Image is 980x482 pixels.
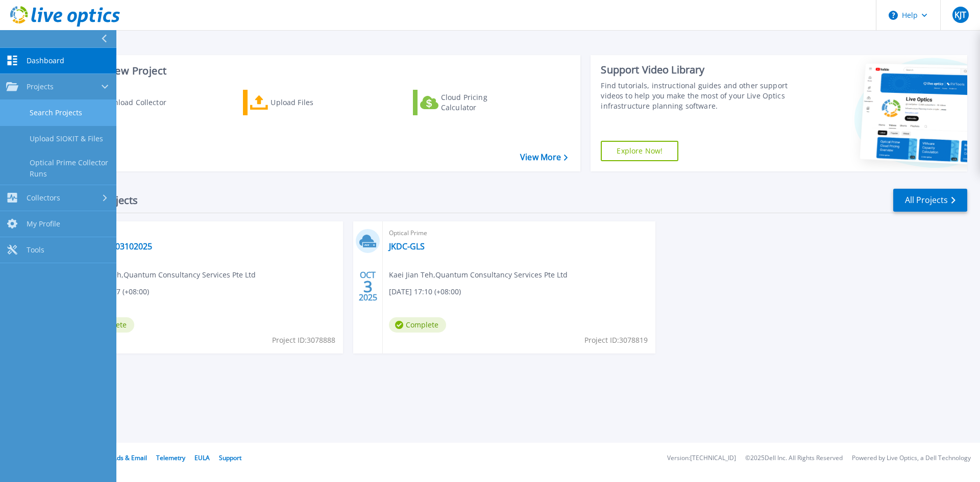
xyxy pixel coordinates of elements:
li: Version: [TECHNICAL_ID] [667,455,736,462]
span: 3 [363,282,373,291]
div: OCT 2025 [358,268,378,305]
li: © 2025 Dell Inc. All Rights Reserved [745,455,843,462]
span: Tools [27,245,44,255]
span: Complete [389,317,446,333]
li: Powered by Live Optics, a Dell Technology [852,455,971,462]
span: Projects [27,82,54,91]
div: Support Video Library [601,63,793,77]
a: JKDC-GLS [389,241,425,251]
a: All Projects [893,189,967,212]
a: Download Collector [72,90,186,115]
div: Cloud Pricing Calculator [441,92,523,113]
span: Optical Prime [389,227,649,239]
a: Upload Files [243,90,357,115]
div: Find tutorials, instructional guides and other support videos to help you make the most of your L... [601,81,793,111]
a: View More [520,153,568,162]
h3: Start a New Project [72,65,568,77]
span: KJT [954,11,966,19]
div: Download Collector [99,92,180,113]
span: Dashboard [27,56,64,65]
span: Kaei Jian Teh , Quantum Consultancy Services Pte Ltd [77,269,256,281]
a: EULA [194,453,210,462]
span: [DATE] 17:10 (+08:00) [389,286,461,297]
span: Kaei Jian Teh , Quantum Consultancy Services Pte Ltd [389,269,568,281]
a: Cloud Pricing Calculator [413,90,527,115]
a: Ads & Email [113,453,147,462]
span: My Profile [27,219,60,229]
a: Explore Now! [601,141,678,161]
a: Support [219,453,241,462]
span: Project ID: 3078819 [584,335,648,346]
a: Telemetry [156,453,185,462]
span: Optical Prime [77,227,337,239]
div: Upload Files [271,92,352,113]
span: Collectors [27,193,60,202]
span: Project ID: 3078888 [272,335,335,346]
